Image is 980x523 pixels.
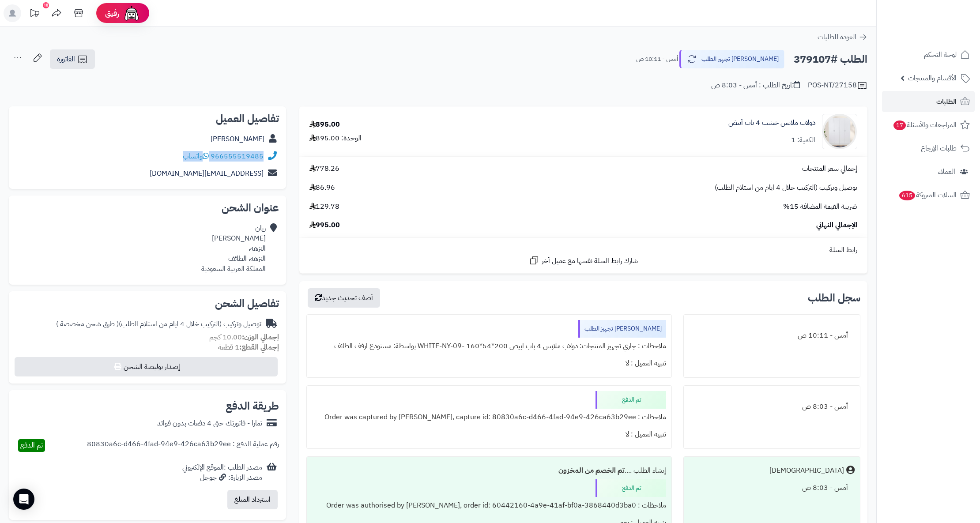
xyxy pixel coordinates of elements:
div: مصدر الطلب :الموقع الإلكتروني [182,463,262,483]
a: العودة للطلبات [818,32,867,42]
div: تنبيه العميل : لا [312,426,666,443]
a: تحديثات المنصة [23,4,45,24]
div: ملاحظات : Order was authorised by [PERSON_NAME], order id: 60442160-4a9e-41af-bf0a-3868440d3ba0 [312,497,666,514]
div: توصيل وتركيب (التركيب خلال 4 ايام من استلام الطلب) [56,319,261,329]
div: رقم عملية الدفع : 80830a6c-d466-4fad-94e9-426ca63b29ee [87,439,279,452]
a: المراجعات والأسئلة17 [882,114,975,135]
span: طلبات الإرجاع [921,142,957,154]
button: استرداد المبلغ [227,490,278,509]
span: إجمالي سعر المنتجات [802,164,857,174]
span: المراجعات والأسئلة [893,119,957,131]
span: 17 [893,120,906,131]
div: الوحدة: 895.00 [309,133,362,143]
a: العملاء [882,161,975,182]
div: [PERSON_NAME] تجهيز الطلب [578,320,666,338]
div: Open Intercom Messenger [13,489,34,510]
span: السلات المتروكة [898,189,957,201]
div: ريان [PERSON_NAME] النزهه، النزهه، الطائف المملكة العربية السعودية [201,223,266,274]
span: ( طرق شحن مخصصة ) [56,319,119,329]
img: logo-2.png [920,13,972,32]
button: إصدار بوليصة الشحن [15,357,278,376]
strong: إجمالي القطع: [239,342,279,353]
a: السلات المتروكة615 [882,184,975,206]
a: 966555519485 [211,151,264,162]
div: ملاحظات : جاري تجهيز المنتجات: دولاب ملابس 4 باب ابيض 200*54*160 -WHITE-NY-09 بواسطة: مستودع ارفف... [312,338,666,355]
div: أمس - 10:11 ص [689,327,855,344]
h2: تفاصيل العميل [16,113,279,124]
span: لوحة التحكم [924,49,957,61]
h2: طريقة الدفع [226,401,279,411]
span: تم الدفع [20,440,43,451]
h3: سجل الطلب [808,293,860,303]
a: طلبات الإرجاع [882,138,975,159]
h2: الطلب #379107 [794,50,867,68]
small: 1 قطعة [218,342,279,353]
a: [PERSON_NAME] [211,134,264,144]
div: أمس - 8:03 ص [689,398,855,415]
small: أمس - 10:11 ص [636,55,678,64]
span: العودة للطلبات [818,32,856,42]
span: 778.26 [309,164,339,174]
span: 615 [899,190,916,201]
div: رابط السلة [303,245,864,255]
a: واتساب [183,151,209,162]
span: العملاء [938,166,955,178]
a: دولاب ملابس خشب 4 باب أبيض [728,118,815,128]
div: تمارا - فاتورتك حتى 4 دفعات بدون فوائد [157,418,262,429]
span: الفاتورة [57,54,75,64]
span: الأقسام والمنتجات [908,72,957,84]
span: الطلبات [936,95,957,108]
div: POS-NT/27158 [808,80,867,91]
span: شارك رابط السلة نفسها مع عميل آخر [542,256,638,266]
h2: تفاصيل الشحن [16,298,279,309]
span: رفيق [105,8,119,19]
a: [EMAIL_ADDRESS][DOMAIN_NAME] [150,168,264,179]
div: 10 [43,2,49,8]
a: الطلبات [882,91,975,112]
div: 895.00 [309,120,340,130]
h2: عنوان الشحن [16,203,279,213]
span: 129.78 [309,202,339,212]
div: أمس - 8:03 ص [689,479,855,497]
div: تنبيه العميل : لا [312,355,666,372]
a: شارك رابط السلة نفسها مع عميل آخر [529,255,638,266]
span: ضريبة القيمة المضافة 15% [783,202,857,212]
div: مصدر الزيارة: جوجل [182,473,262,483]
div: الكمية: 1 [791,135,815,145]
span: توصيل وتركيب (التركيب خلال 4 ايام من استلام الطلب) [715,183,857,193]
img: ai-face.png [123,4,140,22]
button: أضف تحديث جديد [308,288,380,308]
div: إنشاء الطلب .... [312,462,666,479]
a: لوحة التحكم [882,44,975,65]
img: 1751790847-1-90x90.jpg [822,114,857,149]
div: تاريخ الطلب : أمس - 8:03 ص [711,80,800,90]
div: ملاحظات : Order was captured by [PERSON_NAME], capture id: 80830a6c-d466-4fad-94e9-426ca63b29ee [312,409,666,426]
div: تم الدفع [596,391,666,409]
a: الفاتورة [50,49,95,69]
span: 995.00 [309,220,340,230]
div: تم الدفع [596,479,666,497]
b: تم الخصم من المخزون [558,465,625,476]
span: 86.96 [309,183,335,193]
strong: إجمالي الوزن: [242,332,279,342]
small: 10.00 كجم [209,332,279,342]
button: [PERSON_NAME] تجهيز الطلب [679,50,784,68]
div: [DEMOGRAPHIC_DATA] [769,466,844,476]
span: الإجمالي النهائي [816,220,857,230]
